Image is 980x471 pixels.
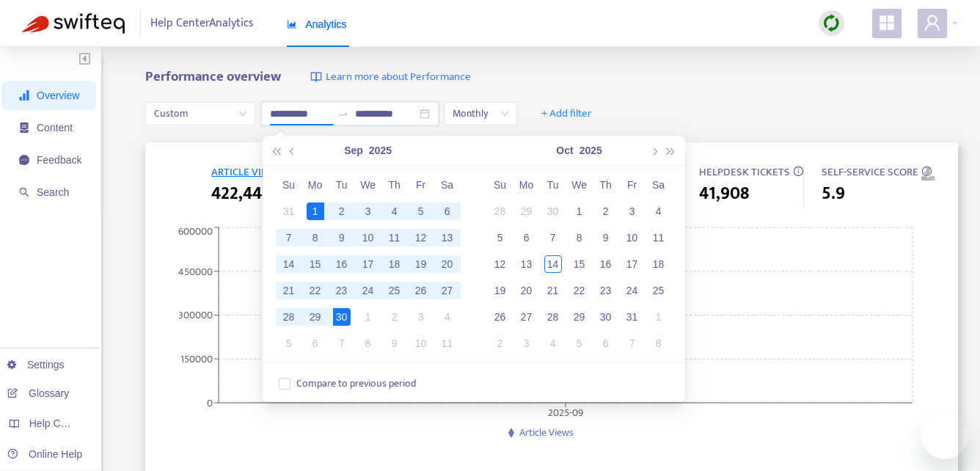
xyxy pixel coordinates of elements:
td: 2025-10-15 [566,251,593,277]
td: 2025-09-15 [302,251,329,277]
td: 2025-09-01 [302,198,329,224]
div: 2 [333,202,351,220]
th: Mo [302,172,329,198]
span: 5.9 [822,180,845,207]
div: 10 [412,335,430,352]
div: 4 [386,202,403,220]
td: 2025-10-11 [434,330,461,357]
span: Learn more about Performance [326,69,471,86]
div: 1 [650,308,668,326]
span: search [19,187,29,197]
td: 2025-10-14 [540,251,566,277]
td: 2025-10-11 [646,224,672,251]
tspan: 300000 [178,307,213,324]
td: 2025-10-30 [593,304,619,330]
div: 14 [544,255,562,273]
td: 2025-10-06 [513,224,540,251]
div: 3 [359,202,377,220]
img: Swifteq [22,13,125,34]
th: Su [276,172,302,198]
div: 9 [597,229,615,247]
td: 2025-09-11 [381,224,408,251]
div: 23 [333,282,351,299]
a: Glossary [7,387,69,399]
td: 2025-09-23 [329,277,355,304]
iframe: Button to launch messaging window, conversation in progress [921,412,968,459]
div: 19 [412,255,430,273]
div: 13 [518,255,535,273]
td: 2025-10-25 [646,277,672,304]
td: 2025-09-28 [276,304,302,330]
div: 4 [439,308,456,326]
span: Article Views [519,424,574,441]
td: 2025-10-03 [619,198,646,224]
div: 22 [571,282,588,299]
span: swap-right [337,108,349,120]
td: 2025-10-01 [566,198,593,224]
button: Oct [556,136,573,165]
td: 2025-10-05 [487,224,513,251]
tspan: 150000 [180,351,213,368]
span: appstore [878,14,896,32]
td: 2025-09-14 [276,251,302,277]
div: 7 [544,229,562,247]
div: 6 [307,335,324,352]
span: user [924,14,941,32]
td: 2025-10-07 [540,224,566,251]
div: 11 [386,229,403,247]
td: 2025-09-26 [408,277,434,304]
td: 2025-09-06 [434,198,461,224]
span: HELPDESK TICKETS [699,163,790,181]
div: 19 [491,282,509,299]
span: Overview [37,90,79,101]
div: 26 [491,308,509,326]
td: 2025-10-22 [566,277,593,304]
td: 2025-08-31 [276,198,302,224]
div: 8 [307,229,324,247]
div: 3 [624,202,641,220]
td: 2025-09-04 [381,198,408,224]
th: Fr [619,172,646,198]
div: 2 [491,335,509,352]
span: Content [37,122,73,134]
td: 2025-11-06 [593,330,619,357]
td: 2025-09-22 [302,277,329,304]
td: 2025-09-02 [329,198,355,224]
div: 2 [386,308,403,326]
div: 29 [518,202,535,220]
div: 31 [624,308,641,326]
div: 30 [333,308,351,326]
span: Compare to previous period [290,376,423,392]
div: 15 [571,255,588,273]
div: 6 [439,202,456,220]
td: 2025-10-23 [593,277,619,304]
td: 2025-09-29 [302,304,329,330]
div: 18 [650,255,668,273]
div: 11 [439,335,456,352]
span: Help Center Analytics [150,10,254,37]
div: 29 [571,308,588,326]
div: 26 [412,282,430,299]
button: 2025 [579,136,602,165]
span: Search [37,186,69,198]
div: 10 [359,229,377,247]
td: 2025-10-18 [646,251,672,277]
td: 2025-09-25 [381,277,408,304]
div: 27 [518,308,535,326]
th: Su [487,172,513,198]
div: 9 [386,335,403,352]
td: 2025-11-01 [646,304,672,330]
th: Fr [408,172,434,198]
th: Sa [646,172,672,198]
td: 2025-10-10 [619,224,646,251]
div: 7 [280,229,298,247]
td: 2025-11-02 [487,330,513,357]
td: 2025-10-27 [513,304,540,330]
td: 2025-11-03 [513,330,540,357]
div: 31 [280,202,298,220]
button: + Add filter [530,102,603,125]
td: 2025-09-21 [276,277,302,304]
div: 24 [624,282,641,299]
tspan: 450000 [178,263,213,280]
td: 2025-10-02 [593,198,619,224]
